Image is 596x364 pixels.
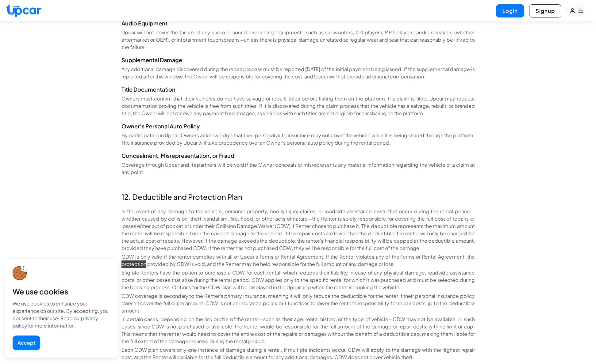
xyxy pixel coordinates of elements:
h2: Audio Equipment [121,19,475,28]
img: cookie-icon.svg [13,266,27,280]
h2: Concealment, Misrepresentation, or Fraud [121,151,475,160]
img: Upcar Logo [6,4,41,17]
p: Upcar will not cover the failure of any audio or sound-producing equipment—such as subwoofers, CD... [121,29,475,51]
p: CDW is only valid if the renter complies with all of Upcar’s Terms or Rental Agreement. If the Re... [121,253,475,268]
h2: Owner’s Personal Auto Policy [121,122,475,131]
p: By participating in Upcar, Owners acknowledge that their personal auto insurance may not cover th... [121,132,475,146]
h3: 12. Deductible and Protection Plan [121,192,475,202]
p: In the event of any damage to the vehicle, personal property, bodily injury claims, or roadside a... [121,208,475,252]
button: Accept [13,336,40,350]
button: Signup [529,4,561,17]
h2: Supplemental Damage [121,56,475,64]
div: We use cookies [13,286,111,296]
p: Coverage through Upcar and its partners will be void if the Owner conceals or misrepresents any m... [121,161,475,176]
p: In certain cases, depending on the risk profile of the renter—such as their age, rental history, ... [121,316,475,345]
button: Login [496,4,524,17]
p: Owners must confirm that their vehicles do not have salvage or rebuilt titles before listing them... [121,95,475,117]
p: Each CDW plan covers only one instance of damage during a rental. If multiple incidents occur, CD... [121,346,475,361]
p: CDW coverage is secondary to the Renter’s primary insurance, meaning it will only reduce the dedu... [121,292,475,314]
div: We use cookies to enhance your experience on our site. By accepting, you consent to their use. Re... [13,300,111,329]
h2: Title Documentation [121,85,475,94]
p: Eligible Renters have the option to purchase a CDW for each rental, which reduces their liability... [121,269,475,291]
p: Any additional damage discovered during the repair process must be reported [DATE] of the initial... [121,66,475,80]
